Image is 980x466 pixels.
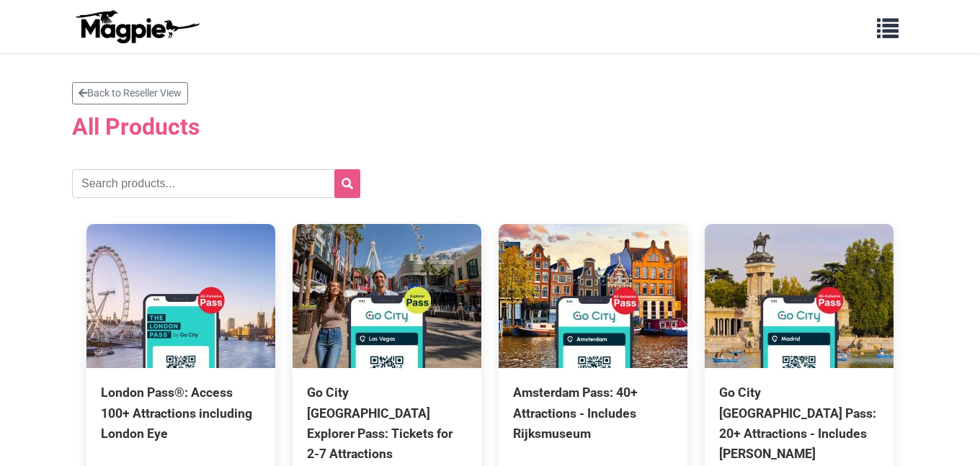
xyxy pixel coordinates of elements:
[293,224,481,368] img: Go City Las Vegas Explorer Pass: Tickets for 2-7 Attractions
[101,382,261,443] div: London Pass®: Access 100+ Attractions including London Eye
[72,9,202,44] img: logo-ab69f6fb50320c5b225c76a69d11143b.png
[72,82,188,104] a: Back to Reseller View
[513,382,673,443] div: Amsterdam Pass: 40+ Attractions - Includes Rijksmuseum
[705,224,894,368] img: Go City Madrid Pass: 20+ Attractions - Includes Prado Museum
[307,382,467,464] div: Go City [GEOGRAPHIC_DATA] Explorer Pass: Tickets for 2-7 Attractions
[72,113,908,140] h2: All Products
[499,224,687,368] img: Amsterdam Pass: 40+ Attractions - Includes Rijksmuseum
[72,169,360,198] input: Search products...
[86,224,275,368] img: London Pass®: Access 100+ Attractions including London Eye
